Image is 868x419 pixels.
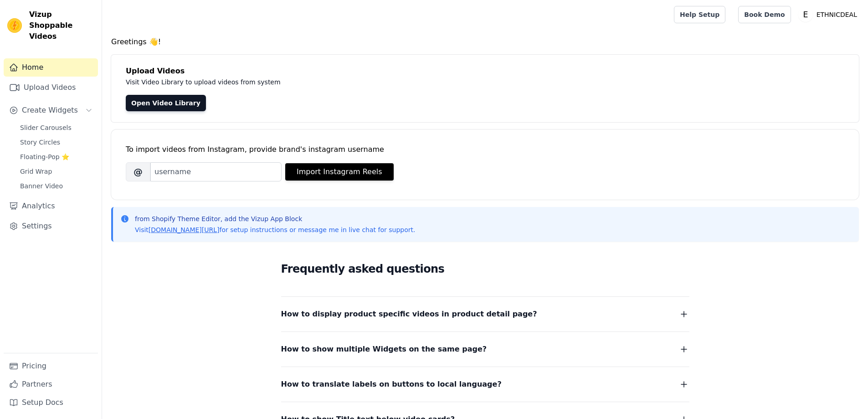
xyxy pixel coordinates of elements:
[798,6,861,23] button: E ETHNICDEAL
[738,6,791,23] a: Book Demo
[111,36,859,47] h4: Greetings 👋!
[126,66,844,77] h4: Upload Videos
[4,197,98,215] a: Analytics
[281,378,502,391] span: How to translate labels on buttons to local language?
[281,308,537,321] span: How to display product specific videos in product detail page?
[15,150,98,163] a: Floating-Pop ⭐
[281,343,689,356] button: How to show multiple Widgets on the same page?
[20,123,72,132] span: Slider Carousels
[15,165,98,178] a: Grid Wrap
[281,260,689,278] h2: Frequently asked questions
[29,9,94,42] span: Vizup Shoppable Videos
[149,226,220,233] a: [DOMAIN_NAME][URL]
[15,136,98,149] a: Story Circles
[803,10,808,19] text: E
[126,144,844,155] div: To import videos from Instagram, provide brand's instagram username
[4,78,98,97] a: Upload Videos
[20,167,52,176] span: Grid Wrap
[285,163,394,181] button: Import Instagram Reels
[20,138,60,147] span: Story Circles
[150,162,282,181] input: username
[281,308,689,321] button: How to display product specific videos in product detail page?
[135,225,415,234] p: Visit for setup instructions or message me in live chat for support.
[281,343,487,356] span: How to show multiple Widgets on the same page?
[22,105,78,116] span: Create Widgets
[15,121,98,134] a: Slider Carousels
[4,393,98,412] a: Setup Docs
[4,375,98,393] a: Partners
[4,58,98,77] a: Home
[15,180,98,192] a: Banner Video
[126,95,206,111] a: Open Video Library
[674,6,725,23] a: Help Setup
[813,6,861,23] p: ETHNICDEAL
[4,357,98,375] a: Pricing
[126,162,150,181] span: @
[7,18,22,33] img: Vizup
[281,378,689,391] button: How to translate labels on buttons to local language?
[126,77,534,88] p: Visit Video Library to upload videos from system
[4,101,98,119] button: Create Widgets
[20,152,69,161] span: Floating-Pop ⭐
[135,214,415,223] p: from Shopify Theme Editor, add the Vizup App Block
[4,217,98,235] a: Settings
[20,181,63,191] span: Banner Video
